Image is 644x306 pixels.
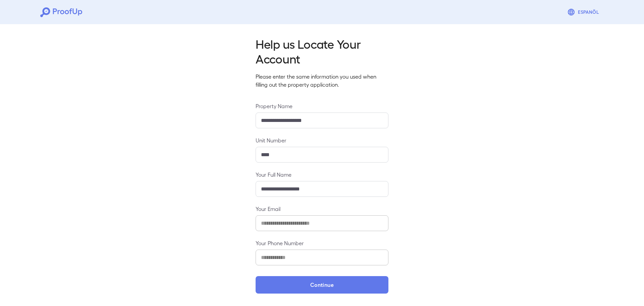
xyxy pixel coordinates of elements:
label: Your Email [256,205,388,213]
label: Your Phone Number [256,239,388,247]
button: Continue [256,276,388,294]
button: Espanõl [565,5,604,19]
label: Property Name [256,102,388,110]
label: Your Full Name [256,171,388,178]
h2: Help us Locate Your Account [256,36,388,66]
p: Please enter the same information you used when filling out the property application. [256,73,388,89]
label: Unit Number [256,136,388,144]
